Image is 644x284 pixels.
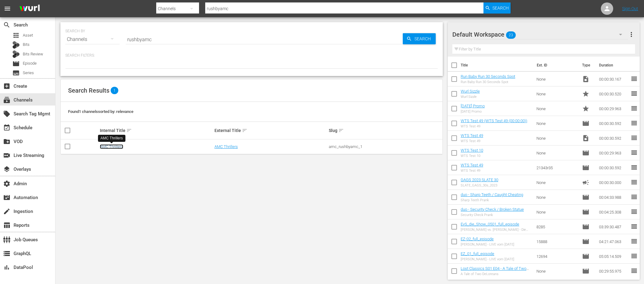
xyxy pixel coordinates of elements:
span: sort [242,128,247,133]
span: Episode [582,149,589,157]
a: WTS Test 49 [461,163,483,167]
span: reorder [630,164,638,171]
div: Security Check Prank [461,213,524,217]
div: SLATE_GAGS_30s_2023 [461,183,498,187]
div: A Tale of Two DeLoreans [461,272,531,276]
span: Search [412,33,436,44]
button: Search [403,33,436,44]
span: Bits Review [23,51,43,57]
span: Search Tag Mgmt [3,110,10,118]
a: Lost Classics S01 E04 - A Tale of Two DeLoreans [461,266,529,275]
a: WTS Test 49 (WTS Test 49 (00:00:00)) [461,118,527,123]
span: Episode [582,223,589,230]
a: duo - Sharp Teeth / Caught Cheating [461,192,523,197]
td: 00:00:30.592 [597,160,630,175]
a: EZ-02_full_episode [461,237,494,241]
button: Search [483,2,511,14]
span: Promo [582,105,589,112]
span: Create [3,82,10,90]
td: None [534,146,580,160]
span: Asset [23,32,33,38]
span: sort [338,128,344,133]
span: Live Streaming [3,152,10,159]
img: ans4CAIJ8jUAAAAAAAAAAAAAAAAAAAAAAAAgQb4GAAAAAAAAAAAAAAAAAAAAAAAAJMjXAAAAAAAAAAAAAAAAAAAAAAAAgAT5G... [15,2,44,16]
td: None [534,101,580,116]
span: Channels [3,96,10,104]
td: 00:00:30.000 [597,175,630,190]
span: Episode [582,238,589,245]
div: Sharp Teeth Prank [461,198,523,202]
a: [DATE] Promo [461,104,485,108]
span: reorder [630,267,638,274]
span: menu [4,5,11,12]
div: AMC Thrillers [100,136,123,141]
div: [PERSON_NAME] - LIVE vom [DATE] [461,257,514,261]
span: more_vert [628,31,635,38]
p: Search Filters: [65,53,438,58]
td: None [534,86,580,101]
span: GraphQL [3,250,10,257]
td: None [534,205,580,219]
th: Duration [595,57,632,74]
span: reorder [630,105,638,112]
span: reorder [630,134,638,142]
span: Search [3,21,10,29]
div: Slug [329,127,442,134]
span: sort [126,128,132,133]
td: 00:29:55.975 [597,264,630,278]
span: reorder [630,223,638,230]
span: 23 [506,29,516,42]
th: Title [461,57,533,74]
span: reorder [630,252,638,260]
button: more_vert [628,27,635,42]
span: Episode [582,208,589,216]
span: Episode [12,60,20,67]
span: Job Queues [3,236,10,243]
a: GAGS 2023 SLATE 30 [461,178,498,182]
div: WTS Test 49 [461,139,483,143]
a: Run Baby Run 30 Seconds Spot [461,74,515,79]
th: Ext. ID [533,57,578,74]
span: Series [23,70,34,76]
td: 12694 [534,249,580,264]
td: 03:39:30.487 [597,219,630,234]
div: Channels [65,31,120,48]
td: None [534,175,580,190]
span: Episode [23,60,37,66]
a: EvS_die_Show_0501_full_episode [461,222,519,226]
div: Internal Title [100,127,213,134]
td: 00:00:30.167 [597,72,630,86]
span: Reports [3,222,10,229]
span: 1 [111,87,118,94]
th: Type [578,57,595,74]
span: reorder [630,238,638,245]
div: Bits [12,41,20,49]
td: 05:05:14.509 [597,249,630,264]
td: 04:21:47.063 [597,234,630,249]
a: EZ_01_full_episode [461,251,494,256]
td: None [534,190,580,205]
td: 00:00:29.963 [597,146,630,160]
span: Episode [582,253,589,260]
td: None [534,264,580,278]
a: AMC Thrillers [100,144,123,149]
div: External Title [214,127,327,134]
span: Video [582,134,589,142]
div: Run Baby Run 30 Seconds Spot [461,80,515,84]
a: Sign Out [622,6,638,11]
div: Default Workspace [452,26,628,43]
td: 00:00:30.520 [597,86,630,101]
span: Ad [582,179,589,186]
span: Bits [23,42,30,48]
span: Automation [3,194,10,201]
div: Bits Review [12,50,20,58]
td: 21343r35 [534,160,580,175]
div: WTS Test 10 [461,154,483,158]
div: Wurl Sizzle [461,95,480,99]
td: 00:00:30.592 [597,116,630,131]
span: Video [582,75,589,83]
div: WTS Test 49 [461,169,483,173]
span: reorder [630,149,638,156]
span: Episode [582,120,589,127]
span: Schedule [3,124,10,131]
